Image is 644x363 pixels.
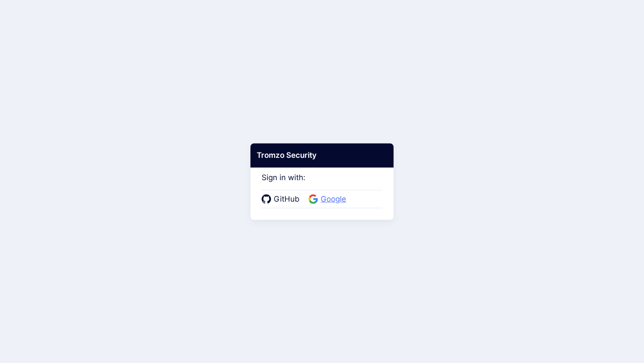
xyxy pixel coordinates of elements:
span: Google [318,194,349,205]
div: Sign in with: [262,161,382,208]
div: Tromzo Security [250,144,394,168]
span: GitHub [271,194,302,205]
a: GitHub [262,194,302,205]
a: Google [309,194,349,205]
